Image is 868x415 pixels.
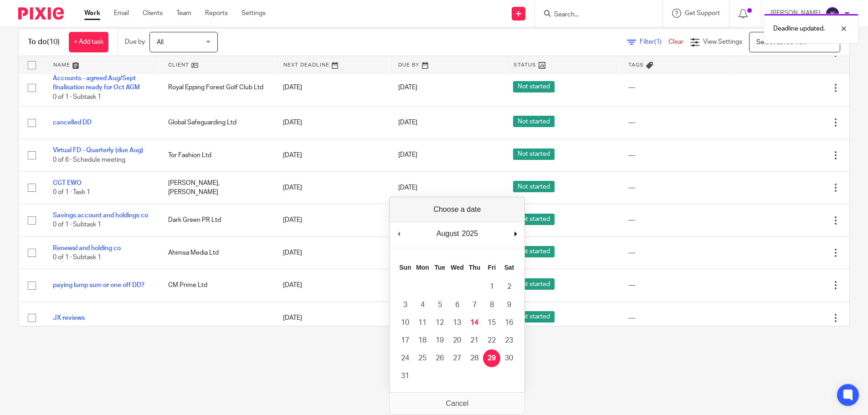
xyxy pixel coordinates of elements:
[628,215,725,225] div: ---
[205,9,228,18] a: Reports
[451,264,464,271] abbr: Wednesday
[53,94,101,100] span: 0 of 1 · Subtask 1
[483,278,500,296] button: 1
[504,264,514,271] abbr: Saturday
[53,180,82,186] a: CGT EWO
[431,296,448,314] button: 5
[773,24,825,33] p: Deadline updated.
[125,37,145,46] p: Due by
[435,264,446,271] abbr: Tuesday
[448,296,466,314] button: 6
[159,236,274,269] td: Ahimsa Media Ltd
[431,332,448,349] button: 19
[159,269,274,302] td: CM Prime Ltd
[274,302,389,334] td: [DATE]
[157,39,164,46] span: All
[159,139,274,171] td: Tor Fashion Ltd
[28,37,60,47] h1: To do
[466,349,483,367] button: 28
[466,332,483,349] button: 21
[53,222,101,228] span: 0 of 1 · Subtask 1
[483,332,500,349] button: 22
[414,332,431,349] button: 18
[394,227,403,241] button: Previous Month
[500,314,518,332] button: 16
[461,227,480,241] div: 2025
[159,69,274,106] td: Royal Epping Forest Golf Club Ltd
[53,282,144,288] a: paying lump sum or one off DD?
[143,9,163,18] a: Clients
[53,75,140,91] a: Accounts - agreed Aug/Sept finalisation ready for Oct AGM
[53,254,101,261] span: 0 of 1 · Subtask 1
[513,81,555,92] span: Not started
[69,32,108,52] a: + Add task
[53,212,148,219] a: Savings account and holdings co
[511,227,520,241] button: Next Month
[513,311,555,323] span: Not started
[500,278,518,296] button: 2
[159,107,274,139] td: Global Safeguarding Ltd
[53,119,92,126] a: cancelled DD
[53,147,143,154] a: Virtual FD - Quarterly (due Aug)
[513,214,555,225] span: Not started
[414,349,431,367] button: 25
[274,69,389,106] td: [DATE]
[448,349,466,367] button: 27
[159,171,274,204] td: [PERSON_NAME],[PERSON_NAME]
[53,157,125,163] span: 0 of 6 · Schedule meeting
[513,246,555,257] span: Not started
[628,83,725,92] div: ---
[274,107,389,139] td: [DATE]
[414,314,431,332] button: 11
[416,264,429,271] abbr: Monday
[435,227,461,241] div: August
[396,367,414,385] button: 31
[274,204,389,236] td: [DATE]
[396,296,414,314] button: 3
[466,314,483,332] button: 14
[274,139,389,171] td: [DATE]
[448,314,466,332] button: 13
[628,183,725,192] div: ---
[398,152,417,159] span: [DATE]
[628,62,644,67] span: Tags
[53,315,85,321] a: JX reviews
[513,116,555,127] span: Not started
[483,314,500,332] button: 15
[274,171,389,204] td: [DATE]
[513,278,555,290] span: Not started
[431,314,448,332] button: 12
[628,313,725,323] div: ---
[628,248,725,257] div: ---
[398,84,417,91] span: [DATE]
[241,9,266,18] a: Settings
[466,296,483,314] button: 7
[756,39,807,46] span: Select saved view
[500,296,518,314] button: 9
[483,296,500,314] button: 8
[114,9,129,18] a: Email
[47,38,60,46] span: (10)
[628,281,725,290] div: ---
[159,204,274,236] td: Dark Green PR Ltd
[469,264,480,271] abbr: Thursday
[398,119,417,126] span: [DATE]
[628,118,725,127] div: ---
[176,9,191,18] a: Team
[513,181,555,192] span: Not started
[500,332,518,349] button: 23
[500,349,518,367] button: 30
[84,9,100,18] a: Work
[274,236,389,269] td: [DATE]
[398,184,417,191] span: [DATE]
[448,332,466,349] button: 20
[396,314,414,332] button: 10
[396,332,414,349] button: 17
[399,264,411,271] abbr: Sunday
[53,189,90,195] span: 0 of 1 · Task 1
[628,151,725,160] div: ---
[274,269,389,302] td: [DATE]
[825,6,840,21] img: svg%3E
[18,7,64,20] img: Pixie
[483,349,500,367] button: 29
